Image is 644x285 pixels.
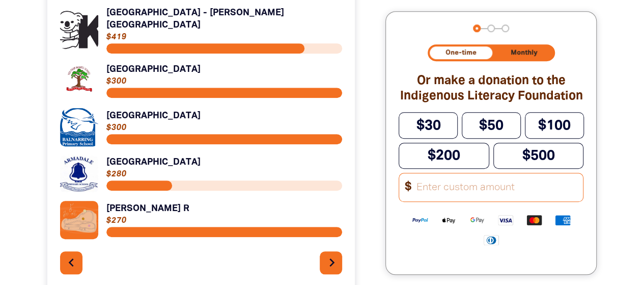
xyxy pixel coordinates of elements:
[463,214,491,226] img: Google Pay logo
[399,143,489,169] button: $200
[522,149,555,162] span: $500
[473,24,481,32] button: Navigate to step 1 of 3 to enter your donation amount
[538,119,571,132] span: $100
[445,49,477,56] span: One-time
[501,24,509,32] button: Navigate to step 3 of 3 to enter your payment details
[60,7,343,282] div: Paginated content
[60,251,83,274] button: Previous page
[410,173,583,201] input: Enter custom amount
[493,143,584,169] button: $500
[428,44,555,61] div: Donation frequency
[428,149,460,162] span: $200
[434,214,463,226] img: Apple Pay logo
[399,206,583,253] div: Available payment methods
[399,74,583,105] h2: Or make a donation to the Indigenous Literacy Foundation
[477,234,506,246] img: Diners Club logo
[320,251,343,274] button: Next page
[324,254,340,271] i: chevron_right
[491,214,520,226] img: Visa logo
[525,113,584,139] button: $100
[511,49,537,56] span: Monthly
[494,46,553,59] button: Monthly
[63,254,79,271] i: chevron_left
[416,119,440,132] span: $30
[548,214,577,226] img: American Express logo
[430,46,493,59] button: One-time
[399,177,411,197] span: $
[399,113,458,139] button: $30
[479,119,503,132] span: $50
[487,24,495,32] button: Navigate to step 2 of 3 to enter your details
[406,214,434,226] img: Paypal logo
[520,214,548,226] img: Mastercard logo
[462,113,521,139] button: $50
